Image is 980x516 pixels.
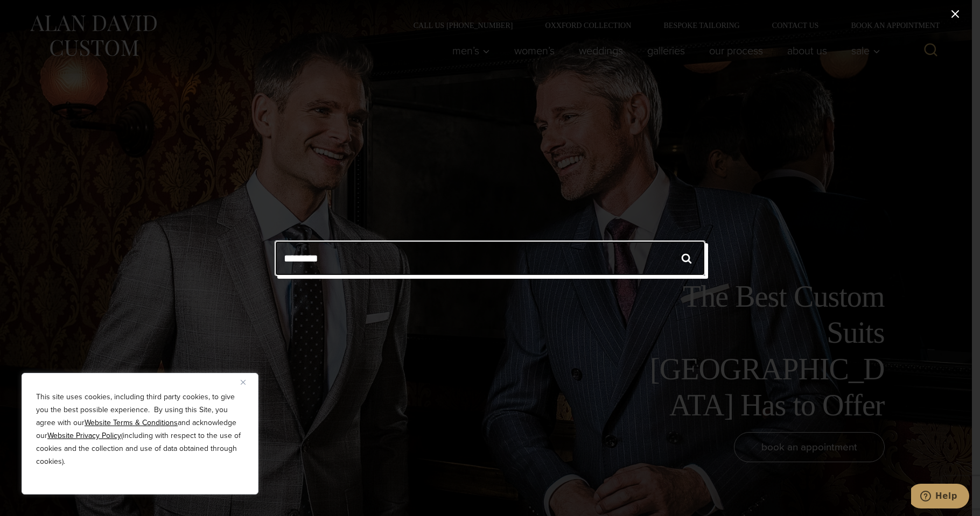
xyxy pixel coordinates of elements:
img: Close [241,380,246,385]
button: Close [241,376,254,388]
p: This site uses cookies, including third party cookies, to give you the best possible experience. ... [36,391,244,468]
iframe: Opens a widget where you can chat to one of our agents [911,484,969,511]
a: Website Terms & Conditions [85,417,178,428]
a: Website Privacy Policy [47,430,121,441]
